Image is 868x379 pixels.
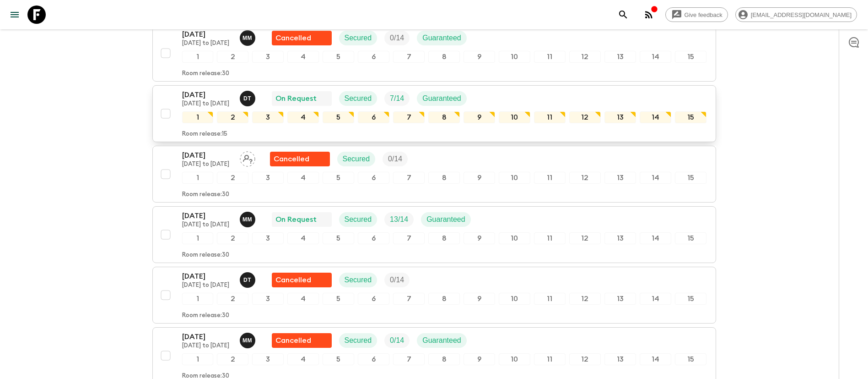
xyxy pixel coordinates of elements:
div: 4 [287,111,319,123]
div: 6 [358,293,389,305]
span: Maddy Moore [240,33,257,40]
p: Cancelled [275,335,311,346]
div: 15 [675,111,706,123]
div: 3 [252,172,284,184]
button: MM [240,333,257,348]
div: Secured [339,273,377,287]
button: [DATE][DATE] to [DATE]Maddy MooreFlash Pack cancellationSecuredTrip FillGuaranteed123456789101112... [152,25,716,82]
button: DT [240,91,257,106]
p: Secured [345,93,372,104]
div: Flash Pack cancellation [270,152,330,166]
div: 14 [640,232,671,244]
div: Secured [339,31,377,45]
div: 1 [182,232,214,244]
div: 9 [464,293,495,305]
p: [DATE] to [DATE] [182,282,232,289]
p: Secured [345,275,372,286]
div: 11 [534,353,566,365]
div: Trip Fill [384,31,410,45]
div: Secured [339,91,377,106]
button: [DATE][DATE] to [DATE]Devlin TikiTikiFlash Pack cancellationSecuredTrip Fill123456789101112131415... [152,267,716,324]
div: 11 [534,51,566,63]
div: 13 [604,353,636,365]
div: 5 [323,172,354,184]
div: 7 [393,232,425,244]
p: 0 / 14 [390,335,404,346]
p: Room release: 30 [182,312,229,319]
div: 2 [217,353,248,365]
div: 7 [393,293,425,305]
p: 13 / 14 [390,214,408,225]
div: 5 [323,51,354,63]
div: 3 [252,232,284,244]
div: 15 [675,232,706,244]
div: 6 [358,111,389,123]
div: 7 [393,353,425,365]
p: M M [243,216,252,223]
div: 13 [604,172,636,184]
div: 11 [534,111,566,123]
div: 8 [428,232,460,244]
div: 1 [182,172,214,184]
div: 6 [358,232,389,244]
p: On Request [275,214,317,225]
div: 8 [428,293,460,305]
div: Trip Fill [384,91,410,106]
p: [DATE] [182,150,232,161]
div: 11 [534,293,566,305]
div: 3 [252,51,284,63]
div: Trip Fill [384,273,410,287]
div: 11 [534,172,566,184]
div: 14 [640,293,671,305]
p: [DATE] to [DATE] [182,221,232,229]
div: 10 [499,51,530,63]
div: 2 [217,111,248,123]
div: Trip Fill [384,333,410,348]
div: 6 [358,353,389,365]
div: 7 [393,172,425,184]
p: [DATE] [182,210,232,221]
p: [DATE] [182,331,232,342]
p: Cancelled [274,154,309,165]
div: 6 [358,172,389,184]
div: 4 [287,172,319,184]
p: Guaranteed [422,33,461,44]
p: Room release: 30 [182,252,229,259]
div: 9 [464,51,495,63]
p: [DATE] to [DATE] [182,40,232,47]
p: Cancelled [275,275,311,286]
p: D T [243,95,251,102]
div: 15 [675,172,706,184]
div: 4 [287,353,319,365]
div: 12 [569,232,601,244]
button: menu [5,5,24,24]
button: DT [240,272,257,288]
div: 13 [604,293,636,305]
div: [EMAIL_ADDRESS][DOMAIN_NAME] [735,7,857,22]
p: Secured [345,335,372,346]
div: 13 [604,51,636,63]
div: 8 [428,111,460,123]
div: 9 [464,111,495,123]
button: [DATE][DATE] to [DATE]Maddy MooreOn RequestSecuredTrip FillGuaranteed123456789101112131415Room re... [152,206,716,263]
p: Secured [345,214,372,225]
div: 5 [323,293,354,305]
span: Maddy Moore [240,214,257,222]
div: 11 [534,232,566,244]
div: 14 [640,51,671,63]
p: Secured [343,154,370,165]
div: 7 [393,51,425,63]
div: 2 [217,232,248,244]
div: 13 [604,232,636,244]
div: 2 [217,293,248,305]
div: 10 [499,353,530,365]
p: [DATE] to [DATE] [182,342,232,350]
div: 2 [217,172,248,184]
div: Flash Pack cancellation [272,273,332,287]
p: 0 / 14 [388,154,402,165]
button: [DATE][DATE] to [DATE]Devlin TikiTikiOn RequestSecuredTrip FillGuaranteed123456789101112131415Roo... [152,85,716,142]
div: 8 [428,353,460,365]
div: 6 [358,51,389,63]
div: 9 [464,353,495,365]
p: [DATE] to [DATE] [182,161,232,168]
